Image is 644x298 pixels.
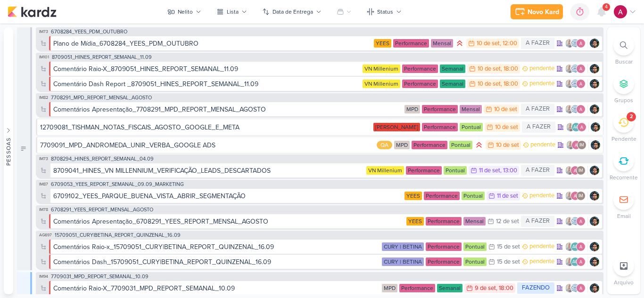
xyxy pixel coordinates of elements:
p: pendente [529,79,554,89]
img: Nelito Junior [590,105,599,114]
p: Recorrente [610,173,638,182]
div: YEES [406,217,424,226]
img: Alessandra Gomes [614,5,627,18]
img: Iara Santos [565,217,574,226]
div: A FAZER [522,121,555,133]
div: Plano de Mídia_6708284_YEES_PDM_OUTUBRO [53,39,198,48]
div: Comentários Dash_15709051_CURY|BETINA_REPORT_QUINZENAL_16.09 [53,257,380,267]
img: Caroline Traven De Andrade [570,79,580,89]
div: Responsável: Nelito Junior [590,217,599,226]
div: Comentários Apresentação_6708291_YEES_REPORT_MENSAL_AGOSTO [53,217,405,226]
div: Performance [424,192,460,200]
img: Alessandra Gomes [576,217,586,226]
img: Nelito Junior [590,79,599,89]
div: Colaboradores: Iara Santos, Caroline Traven De Andrade, Alessandra Gomes [565,217,588,226]
p: Pendente [611,135,636,143]
img: Iara Santos [565,283,574,293]
div: Comentário Dash Report _8709051_HINES_REPORT_SEMANAL_11.09 [53,79,361,89]
p: AG [573,125,579,130]
div: 12709081_TISHMAN_NOTAS_FISCAIS_AGOSTO_GOOGLE_E_META [40,122,239,132]
div: 11 de set [497,193,518,199]
img: Alessandra Gomes [577,122,586,132]
div: CURY | BETINA [382,258,424,266]
span: IM73 [38,156,49,161]
p: pendente [529,242,554,251]
div: Pessoas [4,137,13,165]
div: Plano de Mídia_6708284_YEES_PDM_OUTUBRO [53,39,372,48]
div: Pontual [444,166,467,175]
div: 12 de set [496,218,519,225]
div: Tishman Speyer [373,123,420,131]
div: VN Millenium [366,166,404,175]
img: Alessandra Gomes [576,242,586,251]
div: Responsável: Nelito Junior [590,79,599,89]
span: IM78 [38,207,49,212]
div: Colaboradores: Iara Santos, Alessandra Gomes, Isabella Machado Guimarães [565,166,588,175]
div: Aline Gimenez Graciano [571,122,581,132]
span: 4 [605,3,608,11]
div: 8709041_HINES_VN MILLENNIUM_VERIFICAÇÃO_LEADS_DESCARTADOS [53,166,364,176]
img: Caroline Traven De Andrade [570,39,580,48]
img: Caroline Traven De Andrade [570,64,580,73]
div: Responsável: Nelito Junior [590,105,599,114]
img: Nelito Junior [591,122,600,132]
div: 10 de set [477,40,500,47]
div: Comentário Raio-X_8709051_HINES_REPORT_SEMANAL_11.09 [53,64,361,74]
div: Performance [412,141,447,149]
div: 10 de set [478,66,501,72]
div: Mensal [431,39,453,48]
div: Responsável: Nelito Junior [590,191,599,201]
div: , 13:00 [500,168,517,174]
div: Semanal [437,284,462,292]
img: Iara Santos [565,257,574,266]
div: VN Millenium [363,80,400,88]
button: Pessoas [4,27,13,294]
div: CURY | BETINA [382,242,424,251]
img: Nelito Junior [590,39,599,48]
img: Alessandra Gomes [571,140,581,150]
div: 9 de set [475,285,496,291]
img: Caroline Traven De Andrade [570,105,580,114]
div: 8709041_HINES_VN MILLENNIUM_VERIFICAÇÃO_LEADS_DESCARTADOS [53,166,271,176]
img: Iara Santos [565,39,574,48]
div: Comentário Raio-X_7709031_MPD_REPORT_SEMANAL_10.09 [53,283,380,293]
img: Iara Santos [565,79,574,89]
div: Performance [422,105,458,113]
div: , 12:00 [500,40,517,47]
div: MPD [394,141,410,149]
span: 8708294_HINES_REPORT_SEMANAL_04.09 [51,156,154,161]
div: Performance [402,80,438,88]
img: Caroline Traven De Andrade [570,217,580,226]
div: Isabella Machado Guimarães [576,166,586,175]
div: Novo Kard [528,7,559,17]
img: Alessandra Gomes [576,105,586,114]
img: Nelito Junior [590,191,599,201]
img: Iara Santos [565,166,574,175]
div: 12709081_TISHMAN_NOTAS_FISCAIS_AGOSTO_GOOGLE_E_META [40,122,372,132]
img: Alessandra Gomes [576,257,586,266]
img: Caroline Traven De Andrade [570,283,580,293]
p: Email [617,212,631,220]
img: Nelito Junior [590,64,599,73]
div: A FAZER [521,165,554,176]
div: 11 de set [479,168,500,174]
div: 10 de set [494,106,517,113]
div: , 18:00 [501,66,518,72]
div: Aline Gimenez Graciano [570,242,580,251]
img: Nelito Junior [590,166,599,175]
p: pendente [529,191,554,201]
div: 2 [630,113,633,121]
span: IM101 [38,55,50,60]
div: 10 de set [496,142,519,148]
div: Performance [426,217,462,226]
div: Performance [426,258,462,266]
div: Pontual [463,242,487,251]
img: Nelito Junior [590,257,599,266]
div: A Fazer [17,27,32,270]
div: Pontual [449,141,472,149]
div: Comentários Raio-x_15709051_CURY|BETINA_REPORT_QUINZENAL_16.09 [53,242,274,252]
div: Performance [426,242,462,251]
div: 10 de set [495,124,518,130]
p: Arquivo [614,278,634,287]
div: 6709102_YEES_PARQUE_BUENA_VISTA_ABRIR_SEGMENTAÇÃO [53,191,403,201]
